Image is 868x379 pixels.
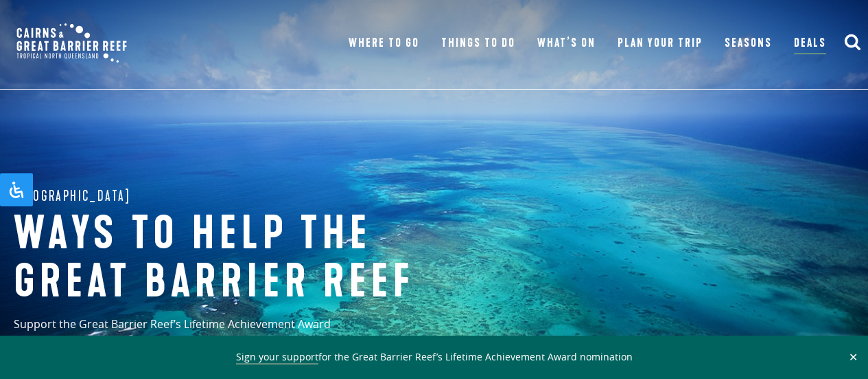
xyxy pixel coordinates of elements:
h1: Ways to help the great barrier reef [14,210,467,306]
a: Deals [794,34,826,54]
a: Where To Go [349,34,419,53]
p: Support the Great Barrier Reef’s Lifetime Achievement Award nomination [14,316,391,358]
span: [GEOGRAPHIC_DATA] [14,185,131,207]
svg: Open Accessibility Panel [8,182,25,198]
a: Sign your support [236,350,318,365]
img: CGBR-TNQ_dual-logo.svg [7,14,137,72]
a: Things To Do [441,34,515,53]
a: Plan Your Trip [618,34,703,53]
span: for the Great Barrier Reef’s Lifetime Achievement Award nomination [236,350,633,365]
a: Seasons [725,34,772,53]
a: What’s On [537,34,596,53]
button: Close [845,351,861,363]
